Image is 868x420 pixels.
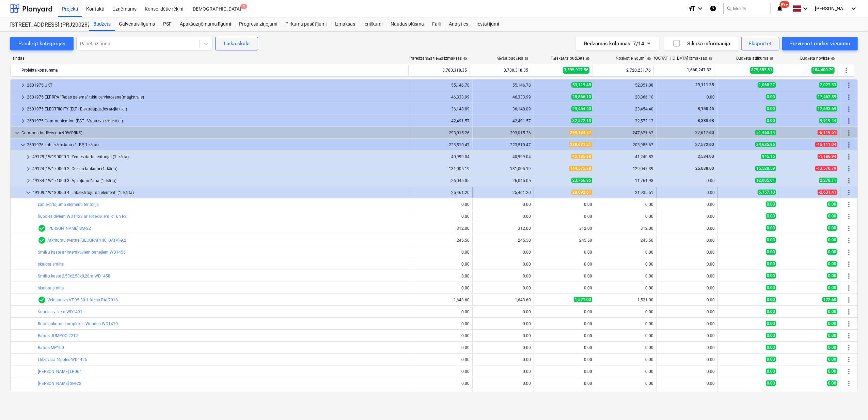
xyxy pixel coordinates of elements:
i: keyboard_arrow_down [801,4,809,13]
span: Vairāk darbību [845,236,853,244]
div: 0.00 [475,286,531,290]
div: 245.50 [414,238,470,243]
a: Izmaksas [331,17,359,31]
span: Rindas vienumam ir 2 PSF [38,224,46,232]
div: 26,045.05 [414,178,470,183]
span: Vairāk darbību [845,284,853,292]
span: 0.00 [766,297,776,302]
div: Laika skala [224,39,250,48]
div: 0.00 [475,250,531,255]
span: 0.00 [827,237,837,243]
span: Vairāk darbību [845,200,853,209]
div: 0.00 [537,274,592,279]
span: Vairāk darbību [845,356,853,364]
a: Iestatījumi [472,17,503,31]
div: 26,045.05 [475,178,531,183]
span: Vairāk darbību [845,189,853,197]
span: 0.00 [766,309,776,314]
div: 28,866.10 [598,95,653,100]
a: [PERSON_NAME] SM-22 [38,381,81,386]
div: Redzamas kolonnas : 7/14 [584,39,651,48]
span: 299,134.77 [569,130,592,135]
div: 0.00 [659,250,715,255]
a: Apakšuzņēmuma līgumi [176,17,235,31]
span: help [584,57,590,61]
a: Atkritumu tvertne [GEOGRAPHIC_DATA]-9.2 [47,238,126,243]
span: 17,467.89 [817,94,837,100]
a: PSF [159,17,176,31]
span: Vairāk darbību [845,296,853,304]
span: 0.00 [766,213,776,219]
div: 0.00 [537,286,592,290]
i: format_size [688,4,696,13]
a: Budžets [89,17,115,31]
div: 49129 / W190000 1. Zemes darbi teritorijai (1. kārta) [32,151,408,162]
div: 0.00 [475,310,531,314]
span: 0.00 [827,249,837,255]
div: 0.00 [475,202,531,207]
span: 29,111.35 [695,82,715,87]
span: Vairāk darbību [845,153,853,161]
div: 36,148.09 [475,107,531,111]
span: Vairāk darbību [845,367,853,376]
div: Noslēgtie līgumi [616,56,651,61]
div: 25,461.20 [475,190,531,195]
div: 0.00 [537,250,592,255]
div: Budžeta novirze [801,56,835,61]
span: 12,005.01 [755,178,776,183]
div: 0.00 [598,214,653,219]
div: 0.00 [598,310,653,314]
a: Faili [428,17,445,31]
span: Vairāk darbību [845,105,853,113]
span: 6,157.10 [758,190,776,195]
span: 0.00 [766,118,776,123]
div: 32,572.13 [598,119,653,123]
div: 0.00 [659,298,715,302]
span: Vairāk darbību [845,93,853,101]
button: Pievienot rindas vienumu [782,37,858,50]
div: 0.00 [537,321,592,326]
div: 293,015.26 [414,131,470,135]
span: Vairāk darbību [845,344,853,352]
div: 2601975 UKT [27,80,408,91]
div: 0.00 [659,262,715,267]
span: keyboard_arrow_right [19,105,27,113]
div: Eksportēt [749,39,772,48]
div: 2,720,231.76 [595,65,651,76]
span: 27,617.60 [695,130,715,135]
a: Velostatīvs VT-95-80-1, krāsa RAL7016 [47,298,118,302]
span: 0.00 [766,106,776,111]
span: keyboard_arrow_right [24,153,32,161]
span: 0.00 [766,261,776,267]
span: 875,685.81 [750,67,773,73]
span: keyboard_arrow_right [19,117,27,125]
div: 0.00 [475,321,531,326]
span: 8,380.68 [697,118,715,123]
span: 184,400.79 [811,67,835,73]
a: Progresa ziņojumi [235,17,281,31]
span: Vairāk darbību [845,248,853,256]
span: 0.00 [827,261,837,267]
span: 0.00 [827,345,837,350]
div: 3,780,318.35 [411,65,467,76]
div: 55,146.78 [414,83,470,88]
div: 129,047.39 [598,166,653,171]
button: Meklēt [723,3,771,14]
div: 0.00 [659,178,715,183]
div: Pārskatīts budžets [551,56,590,61]
div: Galvenais līgums [115,17,159,31]
div: Mērķa budžets [496,56,528,61]
div: Projekta kopsumma [21,65,406,76]
span: keyboard_arrow_down [24,189,32,197]
div: 0.00 [414,345,470,350]
button: Sīkāka informācija [664,37,739,50]
span: 53,119.45 [571,82,592,88]
div: 0.00 [659,202,715,207]
div: 0.00 [659,310,715,314]
a: Pirkuma pasūtījumi [281,17,331,31]
div: 0.00 [414,274,470,279]
span: Vairāk darbību [845,117,853,125]
div: 0.00 [475,333,531,338]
